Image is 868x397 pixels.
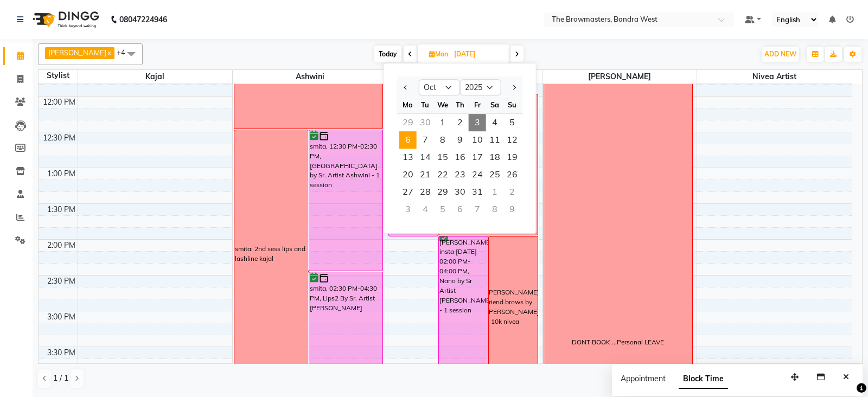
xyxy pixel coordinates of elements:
[439,236,488,377] div: [PERSON_NAME] insta [DATE] 02:00 PM-04:00 PM, Nano by Sr Artist [PERSON_NAME] - 1 session
[399,201,417,218] div: Monday, November 3, 2025
[486,166,503,183] span: 25
[41,132,78,144] div: 12:30 PM
[117,48,133,56] span: +4
[451,131,469,149] div: Thursday, October 9, 2025
[451,114,469,131] span: 2
[53,373,68,384] span: 1 / 1
[233,70,387,84] span: Ashwini
[469,96,486,113] div: Fr
[469,149,486,166] span: 17
[486,114,503,131] div: Saturday, October 4, 2025
[762,47,799,62] button: ADD NEW
[434,166,451,183] div: Wednesday, October 22, 2025
[417,183,434,201] div: Tuesday, October 28, 2025
[451,183,469,201] span: 30
[487,287,539,326] div: [PERSON_NAME] friend brows by [PERSON_NAME] - 10k nivea
[417,114,434,131] div: Tuesday, September 30, 2025
[434,149,451,166] div: Wednesday, October 15, 2025
[106,48,111,57] a: x
[451,131,469,149] span: 9
[451,114,469,131] div: Thursday, October 2, 2025
[764,50,796,58] span: ADD NEW
[434,149,451,166] span: 15
[503,114,521,131] div: Sunday, October 5, 2025
[469,149,486,166] div: Friday, October 17, 2025
[28,4,102,35] img: logo
[469,166,486,183] div: Friday, October 24, 2025
[48,48,106,57] span: [PERSON_NAME]
[401,79,411,96] button: Previous month
[434,114,451,131] div: Wednesday, October 1, 2025
[503,131,521,149] div: Sunday, October 12, 2025
[434,131,451,149] div: Wednesday, October 8, 2025
[426,50,451,58] span: Mon
[417,131,434,149] span: 7
[486,96,503,113] div: Sa
[503,166,521,183] span: 26
[41,97,78,108] div: 12:00 PM
[434,131,451,149] span: 8
[486,166,503,183] div: Saturday, October 25, 2025
[503,201,521,218] div: Sunday, November 9, 2025
[45,347,78,358] div: 3:30 PM
[434,114,451,131] span: 1
[697,70,852,84] span: Nivea Artist
[503,114,521,131] span: 5
[542,70,697,84] span: [PERSON_NAME]
[434,166,451,183] span: 22
[417,149,434,166] span: 14
[399,114,417,131] div: Monday, September 29, 2025
[417,149,434,166] div: Tuesday, October 14, 2025
[460,79,501,95] select: Select year
[434,183,451,201] div: Wednesday, October 29, 2025
[469,131,486,149] div: Friday, October 10, 2025
[838,369,854,386] button: Close
[486,131,503,149] span: 11
[235,244,308,264] div: smita: 2nd sess lips and lashline kajal
[374,46,401,62] span: Today
[503,131,521,149] span: 12
[399,149,417,166] div: Monday, October 13, 2025
[45,204,78,215] div: 1:30 PM
[469,183,486,201] div: Friday, October 31, 2025
[503,183,521,201] div: Sunday, November 2, 2025
[451,149,469,166] span: 16
[399,166,417,183] span: 20
[503,166,521,183] div: Sunday, October 26, 2025
[417,201,434,218] div: Tuesday, November 4, 2025
[399,131,417,149] div: Monday, October 6, 2025
[469,131,486,149] span: 10
[486,201,503,218] div: Saturday, November 8, 2025
[486,114,503,131] span: 4
[621,374,666,383] span: Appointment
[503,96,521,113] div: Su
[469,166,486,183] span: 24
[509,79,518,96] button: Next month
[119,4,167,35] b: 08047224946
[417,166,434,183] span: 21
[399,183,417,201] span: 27
[399,183,417,201] div: Monday, October 27, 2025
[503,149,521,166] span: 19
[399,149,417,166] span: 13
[451,166,469,183] div: Thursday, October 23, 2025
[451,96,469,113] div: Th
[45,168,78,180] div: 1:00 PM
[451,46,505,62] input: 2025-10-06
[469,201,486,218] div: Friday, November 7, 2025
[486,183,503,201] div: Saturday, November 1, 2025
[486,149,503,166] div: Saturday, October 18, 2025
[417,96,434,113] div: Tu
[78,70,232,84] span: Kajal
[434,201,451,218] div: Wednesday, November 5, 2025
[451,149,469,166] div: Thursday, October 16, 2025
[451,183,469,201] div: Thursday, October 30, 2025
[39,70,78,81] div: Stylist
[417,166,434,183] div: Tuesday, October 21, 2025
[503,149,521,166] div: Sunday, October 19, 2025
[486,149,503,166] span: 18
[309,130,383,271] div: smita, 12:30 PM-02:30 PM, [GEOGRAPHIC_DATA] by Sr. Artist Ashwini - 1 session
[45,276,78,287] div: 2:30 PM
[417,131,434,149] div: Tuesday, October 7, 2025
[469,114,486,131] span: 3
